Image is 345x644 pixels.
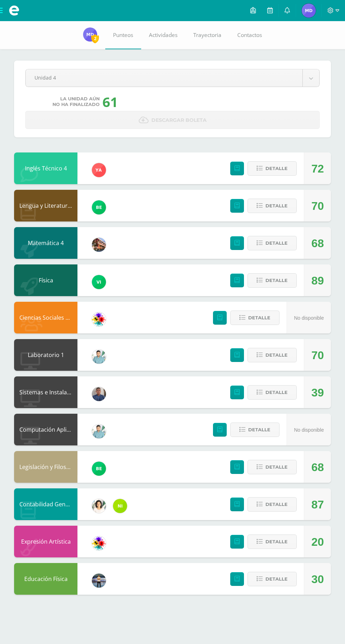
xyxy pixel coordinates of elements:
div: Lengua y Literatura 4 [14,190,77,221]
img: bde165c00b944de6c05dcae7d51e2fcc.png [92,574,106,588]
button: Detalle [247,497,297,512]
img: 63a955e32fd5c33352eeade8b2ebbb62.png [302,4,316,18]
button: Detalle [230,311,280,325]
button: Detalle [247,460,297,474]
div: Expresión Artística [14,526,77,557]
button: Detalle [247,236,297,250]
div: Computación Aplicada [14,414,77,445]
img: d0a5be8572cbe4fc9d9d910beeabcdaa.png [92,536,106,550]
div: Educación Física [14,563,77,595]
span: Detalle [265,237,288,250]
img: d0a5be8572cbe4fc9d9d910beeabcdaa.png [92,312,106,326]
span: Detalle [265,274,288,287]
span: Actividades [149,31,177,39]
div: 89 [311,265,324,296]
button: Detalle [247,161,297,176]
span: Detalle [265,461,288,474]
span: No disponible [294,427,324,433]
div: Matemática 4 [14,227,77,259]
div: Inglés Técnico 4 [14,152,77,184]
div: 61 [102,93,118,111]
span: Detalle [248,311,270,324]
div: Laboratorio 1 [14,339,77,371]
div: 68 [311,227,324,259]
button: Detalle [247,199,297,213]
button: Detalle [247,348,297,362]
span: Detalle [265,162,288,175]
img: ca60df5ae60ada09d1f93a1da4ab2e41.png [113,499,127,513]
div: Legislación y Filosofía Empresarial [14,451,77,483]
span: Detalle [265,199,288,212]
span: Unidad 4 [34,69,294,86]
span: Punteos [113,31,133,39]
span: Detalle [265,498,288,511]
img: 0a4f8d2552c82aaa76f7aefb013bc2ce.png [92,238,106,252]
div: 87 [311,489,324,520]
img: 63a955e32fd5c33352eeade8b2ebbb62.png [83,27,97,42]
span: 2 [91,34,99,43]
img: b85866ae7f275142dc9a325ef37a630d.png [92,200,106,214]
button: Detalle [247,534,297,549]
div: 30 [311,563,324,595]
div: Física [14,264,77,296]
span: Detalle [265,386,288,399]
div: Contabilidad General [14,488,77,520]
a: Punteos [105,21,141,49]
span: Detalle [265,349,288,362]
button: Detalle [247,385,297,400]
span: No disponible [294,315,324,321]
span: Descargar boleta [151,112,207,129]
div: 20 [311,526,324,558]
button: Detalle [247,572,297,586]
a: Contactos [230,21,270,49]
button: Detalle [230,423,280,437]
div: 72 [311,153,324,185]
div: 70 [311,190,324,222]
span: Detalle [248,423,270,436]
div: 39 [311,377,324,408]
img: 3bbeeb896b161c296f86561e735fa0fc.png [92,350,106,364]
a: Actividades [141,21,186,49]
img: a241c2b06c5b4daf9dd7cbc5f490cd0f.png [92,275,106,289]
span: Detalle [265,573,288,586]
div: Sistemas e Instalación de Software [14,376,77,408]
span: Trayectoria [193,31,221,39]
a: Unidad 4 [26,69,319,87]
img: b85866ae7f275142dc9a325ef37a630d.png [92,462,106,476]
span: Detalle [265,535,288,548]
span: La unidad aún no ha finalizado [52,96,100,107]
img: 7a8e161cab7694f51b452fdf17c6d5da.png [92,499,106,513]
div: Ciencias Sociales y Formación Ciudadana 4 [14,302,77,333]
img: bf66807720f313c6207fc724d78fb4d0.png [92,387,106,401]
span: Contactos [237,31,262,39]
div: 70 [311,339,324,371]
div: 68 [311,451,324,483]
button: Detalle [247,273,297,288]
img: 90ee13623fa7c5dbc2270dab131931b4.png [92,163,106,177]
img: 3bbeeb896b161c296f86561e735fa0fc.png [92,424,106,438]
a: Trayectoria [186,21,230,49]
